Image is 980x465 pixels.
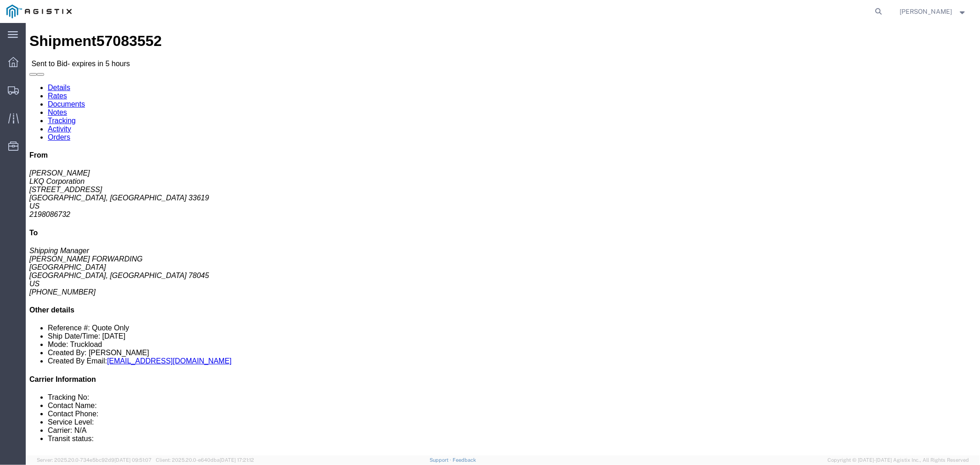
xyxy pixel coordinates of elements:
button: [PERSON_NAME] [900,6,968,17]
span: Copyright © [DATE]-[DATE] Agistix Inc., All Rights Reserved [827,456,969,464]
span: [DATE] 17:21:12 [220,457,254,463]
span: [DATE] 09:51:07 [114,457,152,463]
img: logo [6,5,72,18]
a: Feedback [453,457,476,463]
span: Server: 2025.20.0-734e5bc92d9 [37,457,152,463]
a: Support [430,457,453,463]
span: Client: 2025.20.0-e640dba [156,457,254,463]
span: Andy Schwimmer [900,6,952,17]
iframe: FS Legacy Container [26,23,980,455]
